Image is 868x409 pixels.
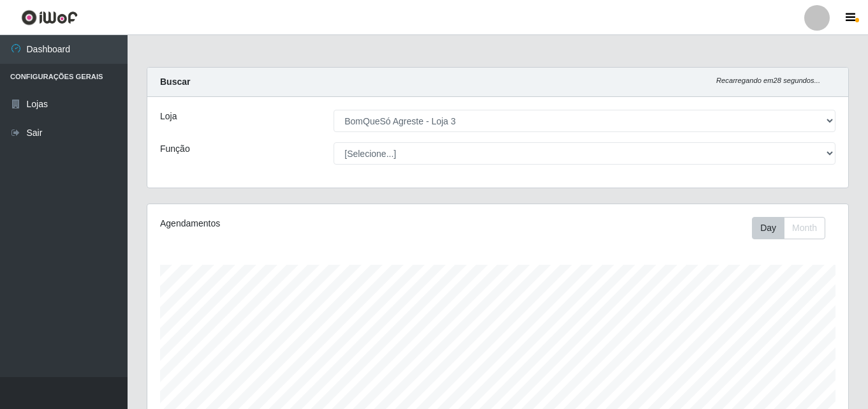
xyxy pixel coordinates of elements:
[21,10,78,26] img: CoreUI Logo
[784,217,825,239] button: Month
[752,217,825,239] div: First group
[752,217,784,239] button: Day
[160,217,430,230] div: Agendamentos
[160,110,177,123] label: Loja
[752,217,835,239] div: Toolbar with button groups
[716,77,820,84] i: Recarregando em 28 segundos...
[160,142,190,156] label: Função
[160,77,190,87] strong: Buscar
